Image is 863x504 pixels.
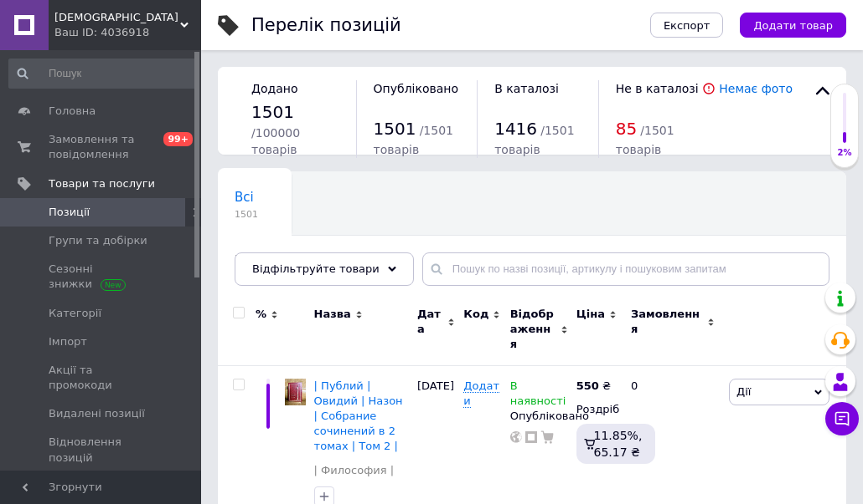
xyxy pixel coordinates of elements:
[8,59,198,89] input: Пошук
[417,307,443,337] span: Дата
[252,262,380,275] span: Відфільтруйте товари
[576,402,617,417] div: Роздріб
[664,19,711,32] span: Експорт
[163,132,193,146] span: 99+
[631,307,703,337] span: Замовлення
[235,253,340,268] span: Коренева група
[314,307,351,322] span: Назва
[616,82,699,95] span: Не в каталозі
[753,19,833,32] span: Додати товар
[235,190,254,205] span: Всі
[49,306,101,321] span: Категорії
[285,379,306,406] img: | Публий | Овидий | Назон | Собрание сочинений в 2 томах | Том 2 |
[49,104,96,119] span: Головна
[235,208,258,221] span: 1501
[494,119,537,139] span: 1416
[576,379,599,392] b: 550
[736,385,751,398] span: Дії
[719,82,793,95] a: Немає фото
[314,463,394,478] a: | Философия |
[374,124,453,156] span: / 1501 товарів
[422,252,829,286] input: Пошук по назві позиції, артикулу і пошуковим запитам
[825,402,859,435] button: Чат з покупцем
[251,126,300,156] span: / 100000 товарів
[510,379,566,412] span: В наявності
[831,147,858,159] div: 2%
[54,25,201,40] div: Ваш ID: 4036918
[49,406,145,421] span: Видалені позиції
[650,13,724,38] button: Експорт
[314,379,403,453] a: | Публий | Овидий | Назон | Собрание сочинений в 2 томах | Том 2 |
[256,307,266,322] span: %
[49,334,87,349] span: Імпорт
[49,435,155,465] span: Відновлення позицій
[49,262,155,292] span: Сезонні знижки
[740,13,846,38] button: Додати товар
[510,307,556,353] span: Відображення
[494,124,574,156] span: / 1501 товарів
[49,363,155,393] span: Акції та промокоди
[251,82,297,95] span: Додано
[49,233,147,248] span: Групи та добірки
[616,124,674,156] span: / 1501 товарів
[49,132,155,162] span: Замовлення та повідомлення
[576,307,605,322] span: Ціна
[510,409,568,424] div: Опубліковано
[594,429,643,459] span: 11.85%, 65.17 ₴
[374,119,416,139] span: 1501
[576,379,611,394] div: ₴
[463,307,488,322] span: Код
[463,379,499,408] span: Додати
[49,176,155,191] span: Товари та послуги
[374,82,459,95] span: Опубліковано
[251,102,294,122] span: 1501
[49,205,90,220] span: Позиції
[616,119,637,139] span: 85
[251,17,401,34] div: Перелік позицій
[494,82,559,95] span: В каталозі
[54,10,180,25] span: Бібліофіл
